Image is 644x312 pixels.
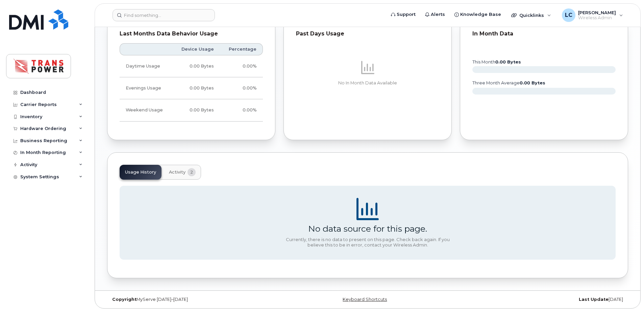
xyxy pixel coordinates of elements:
td: Evenings Usage [120,77,172,99]
div: Currently, there is no data to present on this page. Check back again. If you believe this to be ... [283,237,452,248]
tspan: 0.00 Bytes [520,80,545,85]
th: Device Usage [172,43,220,55]
a: Keyboard Shortcuts [343,297,387,302]
div: [DATE] [454,297,628,302]
span: LC [565,11,572,19]
input: Find something... [113,9,215,21]
div: In Month Data [472,30,616,37]
span: [PERSON_NAME] [578,10,616,15]
text: three month average [472,80,545,85]
div: Quicklinks [506,8,556,22]
tr: Friday from 6:00pm to Monday 8:00am [120,99,263,121]
td: Weekend Usage [120,99,172,121]
td: 0.00 Bytes [172,55,220,77]
text: this month [472,59,521,64]
td: 0.00 Bytes [172,77,220,99]
a: Knowledge Base [450,8,506,21]
tspan: 0.00 Bytes [495,59,521,64]
a: Alerts [420,8,450,21]
span: Wireless Admin [578,15,616,21]
tr: Weekdays from 6:00pm to 8:00am [120,77,263,99]
td: 0.00% [220,77,263,99]
span: Knowledge Base [460,11,501,18]
div: Last Months Data Behavior Usage [120,30,263,37]
div: Past Days Usage [296,30,439,37]
td: 0.00% [220,99,263,121]
td: 0.00 Bytes [172,99,220,121]
td: Daytime Usage [120,55,172,77]
span: Support [397,11,416,18]
p: No In Month Data Available [296,80,439,86]
span: Quicklinks [519,12,544,18]
td: 0.00% [220,55,263,77]
a: Support [386,8,420,21]
div: MyServe [DATE]–[DATE] [107,297,281,302]
span: Activity [169,170,185,175]
div: No data source for this page. [308,224,427,234]
span: 2 [188,168,196,176]
strong: Copyright [112,297,137,302]
strong: Last Update [579,297,609,302]
span: Alerts [431,11,445,18]
div: Liam Crichton [557,8,628,22]
th: Percentage [220,43,263,55]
